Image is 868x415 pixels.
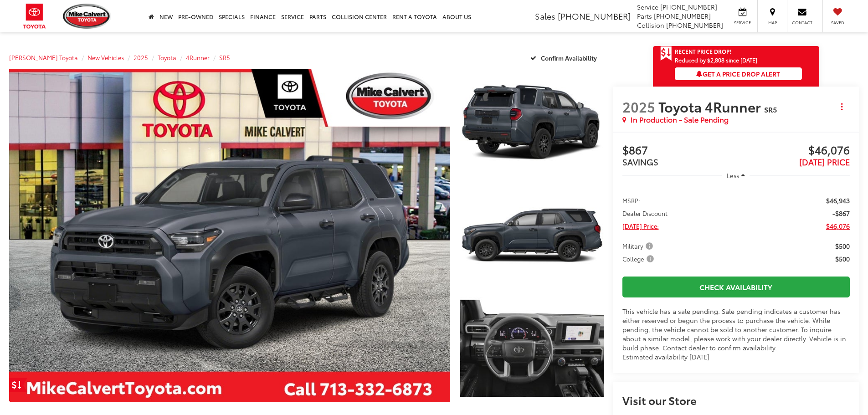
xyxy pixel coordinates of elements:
span: 2025 [622,97,655,116]
span: [PHONE_NUMBER] [660,2,717,11]
span: Recent Price Drop! [675,47,731,55]
span: Less [727,171,739,179]
a: 4Runner [186,53,210,61]
a: Get Price Drop Alert [9,378,27,392]
a: [PERSON_NAME] Toyota [9,53,78,61]
a: Expand Photo 3 [460,295,604,403]
span: Get a Price Drop Alert [696,69,780,78]
span: College [622,254,656,263]
button: Military [622,241,656,251]
button: College [622,254,657,263]
span: In Production - Sale Pending [631,114,729,125]
span: $867 [622,144,736,158]
a: SR5 [219,53,230,61]
span: Confirm Availability [541,54,597,62]
button: Less [722,167,750,184]
span: $46,076 [736,144,850,158]
img: 2025 Toyota 4Runner SR5 [458,180,605,291]
span: SR5 [764,104,777,114]
a: Expand Photo 1 [460,69,604,177]
span: Saved [827,20,847,26]
span: $46,076 [826,221,850,231]
button: Confirm Availability [525,50,604,66]
span: dropdown dots [841,103,842,110]
span: Reduced by $2,808 since [DATE] [675,57,802,63]
span: SAVINGS [622,156,658,168]
span: [DATE] PRICE [799,156,850,168]
span: Map [762,20,782,26]
button: Actions [834,98,850,114]
span: Sales [535,10,555,22]
span: $46,943 [826,196,850,205]
span: Dealer Discount [622,209,668,218]
span: [PHONE_NUMBER] [666,20,723,30]
a: New Vehicles [87,53,124,61]
span: [PHONE_NUMBER] [558,10,631,22]
span: Collision [637,20,664,30]
img: Mike Calvert Toyota [63,4,111,29]
span: -$867 [832,209,850,218]
span: [DATE] Price: [622,221,659,231]
span: Parts [637,11,652,20]
h2: Visit our Store [622,394,850,406]
span: Service [637,2,658,11]
a: Expand Photo 0 [9,69,450,402]
img: 2025 Toyota 4Runner SR5 [458,293,605,404]
img: 2025 Toyota 4Runner SR5 [5,67,454,404]
span: $500 [835,241,850,251]
span: MSRP: [622,196,640,205]
a: Toyota [158,53,176,61]
a: 2025 [134,53,148,61]
a: Check Availability [622,277,850,297]
img: 2025 Toyota 4Runner SR5 [458,67,605,178]
a: Get Price Drop Alert Recent Price Drop! [653,46,819,57]
div: This vehicle has a sale pending. Sale pending indicates a customer has either reserved or begun t... [622,307,850,361]
span: [PHONE_NUMBER] [654,11,711,20]
span: Get Price Drop Alert [660,46,672,61]
span: Contact [792,20,812,26]
span: Service [732,20,753,26]
span: Toyota 4Runner [658,97,764,116]
a: Expand Photo 2 [460,182,604,290]
span: Military [622,241,655,251]
span: $500 [835,254,850,263]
